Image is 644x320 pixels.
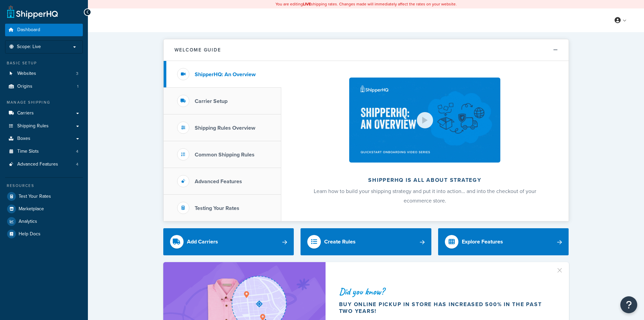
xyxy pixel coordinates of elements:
span: 4 [76,149,78,154]
a: Boxes [5,132,83,145]
a: Dashboard [5,24,83,36]
a: Explore Features [438,228,569,255]
li: Websites [5,67,83,80]
a: Time Slots4 [5,145,83,158]
span: Shipping Rules [17,123,49,129]
span: Dashboard [17,27,40,33]
span: 1 [77,84,78,89]
span: Help Docs [19,231,41,237]
span: Marketplace [19,206,44,212]
b: LIVE [303,1,311,7]
li: Time Slots [5,145,83,158]
h3: Carrier Setup [195,98,228,104]
h3: Testing Your Rates [195,205,239,211]
div: Manage Shipping [5,100,83,105]
div: Resources [5,183,83,189]
span: Origins [17,84,32,89]
div: Buy online pickup in store has increased 500% in the past two years! [339,301,553,315]
span: Carriers [17,110,34,116]
div: Add Carriers [187,237,218,247]
a: Add Carriers [163,228,294,255]
a: Marketplace [5,203,83,215]
a: Test Your Rates [5,190,83,202]
h3: ShipperHQ: An Overview [195,71,256,78]
span: Advanced Features [17,162,58,167]
h2: Welcome Guide [174,47,221,52]
span: Boxes [17,136,30,142]
img: ShipperHQ is all about strategy [349,78,500,163]
a: Carriers [5,107,83,120]
button: Welcome Guide [164,39,569,61]
span: Scope: Live [17,44,41,50]
a: Create Rules [301,228,431,255]
a: Analytics [5,215,83,228]
li: Origins [5,80,83,93]
h3: Shipping Rules Overview [195,125,255,131]
span: Learn how to build your shipping strategy and put it into action… and into the checkout of your e... [314,187,536,205]
a: Origins1 [5,80,83,93]
span: 3 [76,71,78,77]
div: Did you know? [339,287,553,296]
a: Advanced Features4 [5,158,83,171]
button: Open Resource Center [620,296,637,313]
span: Websites [17,71,36,77]
span: 4 [76,162,78,167]
h3: Common Shipping Rules [195,152,255,158]
span: Analytics [19,219,37,225]
div: Basic Setup [5,60,83,66]
div: Create Rules [324,237,356,247]
div: Explore Features [462,237,503,247]
h2: ShipperHQ is all about strategy [299,177,551,183]
span: Test Your Rates [19,194,51,199]
span: Time Slots [17,149,39,154]
a: Shipping Rules [5,120,83,132]
li: Advanced Features [5,158,83,171]
a: Websites3 [5,67,83,80]
a: Help Docs [5,228,83,240]
h3: Advanced Features [195,178,242,185]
